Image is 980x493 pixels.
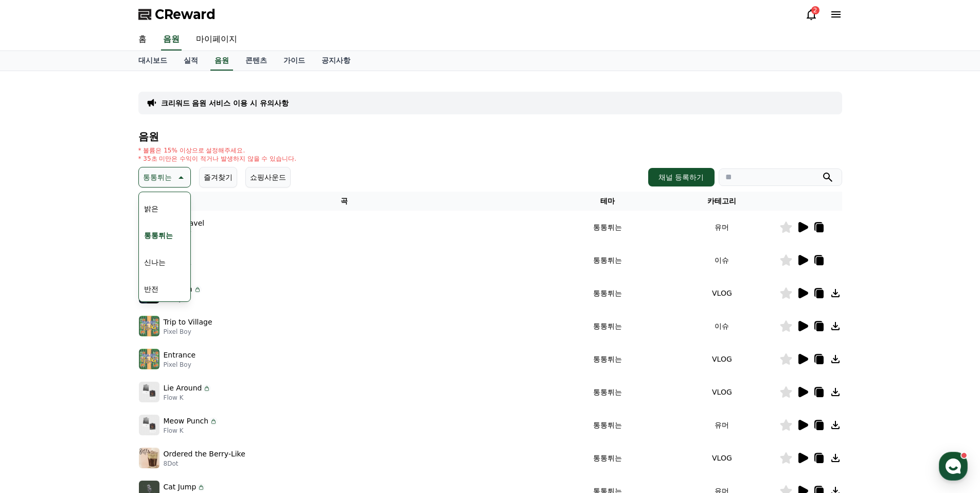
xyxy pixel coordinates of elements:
[665,244,779,277] td: 이슈
[665,409,779,441] td: 유머
[245,167,291,188] button: 쇼핑사운드
[159,342,171,350] span: 설정
[199,167,237,188] button: 즐겨찾기
[550,409,665,441] td: 통통튀는
[665,441,779,474] td: VLOG
[130,51,175,71] a: 대시보드
[140,278,163,300] button: 반전
[138,167,191,188] button: 통통튀는
[138,6,216,23] a: CReward
[550,277,665,310] td: 통통튀는
[138,131,842,142] h4: 음원
[138,155,297,163] p: * 35초 미만은 수익이 적거나 발생하지 않을 수 있습니다.
[140,224,177,247] button: 통통튀는
[68,327,133,352] a: 대화
[139,382,159,402] img: music
[164,383,202,394] p: Lie Around
[550,192,665,211] th: 테마
[139,448,159,468] img: music
[665,277,779,310] td: VLOG
[3,327,68,352] a: 홈
[130,29,155,50] a: 홈
[313,51,359,71] a: 공지사항
[550,343,665,376] td: 통통튀는
[550,310,665,343] td: 통통튀는
[32,342,39,350] span: 홈
[665,376,779,409] td: VLOG
[805,8,817,21] a: 2
[133,327,198,352] a: 설정
[164,449,245,460] p: Ordered the Berry-Like
[164,482,197,492] p: Cat Jump
[164,328,212,336] p: Pixel Boy
[161,29,182,50] a: 음원
[237,51,275,71] a: 콘텐츠
[140,197,163,220] button: 밝은
[155,6,216,23] span: CReward
[550,244,665,277] td: 통통튀는
[175,51,206,71] a: 실적
[139,316,159,336] img: music
[550,211,665,244] td: 통통튀는
[164,427,218,435] p: Flow K
[188,29,245,50] a: 마이페이지
[140,251,170,274] button: 신나는
[138,192,551,211] th: 곡
[139,349,159,369] img: music
[143,170,172,184] p: 통통튀는
[210,51,233,71] a: 음원
[550,441,665,474] td: 통통튀는
[138,146,297,155] p: * 볼륨은 15% 이상으로 설정해주세요.
[164,350,196,361] p: Entrance
[164,361,196,369] p: Pixel Boy
[164,394,211,402] p: Flow K
[94,343,106,351] span: 대화
[164,460,245,468] p: 8Dot
[665,310,779,343] td: 이슈
[665,192,779,211] th: 카테고리
[139,415,159,435] img: music
[275,51,313,71] a: 가이드
[164,416,209,427] p: Meow Punch
[811,6,819,14] div: 2
[665,211,779,244] td: 유머
[550,376,665,409] td: 통통튀는
[161,98,289,108] a: 크리워드 음원 서비스 이용 시 유의사항
[648,168,714,186] button: 채널 등록하기
[665,343,779,376] td: VLOG
[164,317,212,328] p: Trip to Village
